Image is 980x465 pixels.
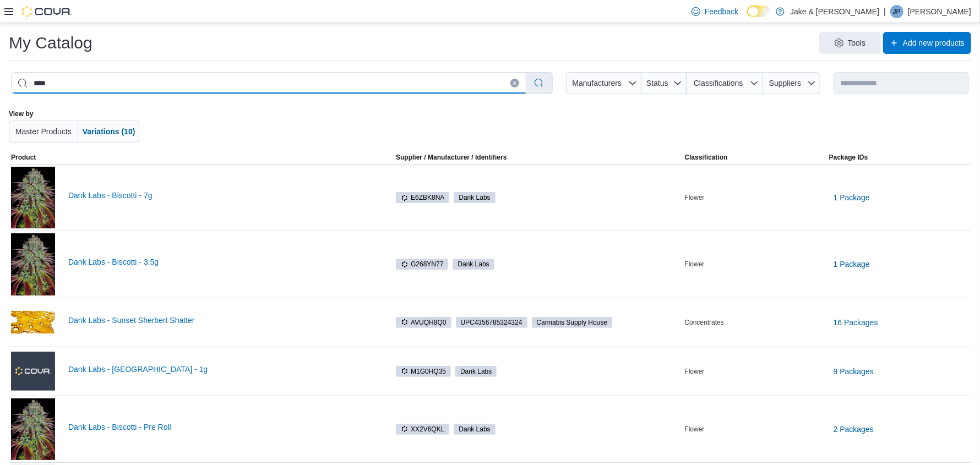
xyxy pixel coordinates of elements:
a: Feedback [687,1,743,23]
span: E6ZBK8NA [401,193,444,203]
a: Dank Labs - Sunset Sherbert Shatter [68,316,391,325]
button: 1 Package [829,187,874,209]
span: UPC 4356785324324 [461,318,522,327]
img: Dank Labs - Electric Avenue - 1g [11,352,55,390]
button: Variations (10) [78,121,140,143]
img: Dank Labs - Sunset Sherbert Shatter [11,311,55,334]
span: E6ZBK8NA [396,192,449,203]
span: AVUQH8Q0 [401,318,446,327]
span: Cannabis Supply House [537,318,608,327]
span: Dank Labs [458,259,489,269]
a: Dank Labs - [GEOGRAPHIC_DATA] - 1g [68,365,391,374]
img: Cova [22,6,72,17]
button: Status [641,72,687,94]
input: Dark Mode [747,6,770,17]
p: [PERSON_NAME] [908,5,971,18]
a: Dank Labs - Biscotti - Pre Roll [68,423,391,431]
span: Cannabis Supply House [532,317,613,328]
span: Suppliers [769,79,801,87]
span: Supplier / Manufacturer / Identifiers [396,153,507,162]
span: Classification [685,153,728,162]
span: Tools [848,37,866,48]
span: AVUQH8Q0 [396,317,451,328]
span: XX2V6QKL [401,424,444,434]
div: Concentrates [683,316,827,329]
span: 1 Package [834,259,870,270]
button: 9 Packages [829,360,878,382]
button: Suppliers [763,72,820,94]
button: 1 Package [829,253,874,275]
a: Dank Labs - Biscotti - 3.5g [68,258,391,266]
img: Dank Labs - Biscotti - Pre Roll [11,398,55,460]
span: G268YN77 [401,259,443,269]
label: View by [9,110,33,118]
span: Dank Labs [454,424,495,435]
img: Dank Labs - Biscotti - 3.5g [11,233,55,295]
span: 9 Packages [834,366,874,377]
span: Dank Labs [459,193,490,203]
span: Dank Labs [453,259,494,270]
span: Dank Labs [460,366,492,376]
p: | [884,5,886,18]
button: Master Products [9,121,78,143]
div: Flower [683,365,827,378]
span: Dank Labs [459,424,490,434]
p: Jake & [PERSON_NAME] [790,5,879,18]
span: 1 Package [834,192,870,203]
button: Classifications [687,72,763,94]
div: Jake Porter [890,5,903,18]
img: Dank Labs - Biscotti - 7g [11,167,55,228]
span: Status [646,79,668,87]
button: Add new products [883,32,971,54]
span: Master Products [15,127,72,136]
span: M1G0HQ35 [396,366,451,377]
div: Flower [683,258,827,271]
div: Flower [683,423,827,436]
span: Manufacturers [573,79,622,87]
button: 2 Packages [829,418,878,440]
span: M1G0HQ35 [401,366,446,376]
button: 16 Packages [829,311,883,333]
a: Dank Labs - Biscotti - 7g [68,191,391,200]
span: Variations (10) [83,127,135,136]
h1: My Catalog [9,32,92,54]
button: Tools [819,32,881,54]
span: Dank Labs [455,366,497,377]
div: Flower [683,191,827,204]
span: Package IDs [829,153,868,162]
span: Feedback [705,6,738,17]
span: XX2V6QKL [396,424,449,435]
button: Manufacturers [566,72,641,94]
span: Classifications [694,79,743,87]
span: UPC4356785324324 [456,317,527,328]
button: Clear input [510,79,519,87]
span: JP [893,5,901,18]
span: 2 Packages [834,424,874,435]
span: 16 Packages [834,317,878,328]
span: Product [11,153,36,162]
span: Dank Labs [454,192,495,203]
span: G268YN77 [396,259,448,270]
span: Add new products [903,37,965,48]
